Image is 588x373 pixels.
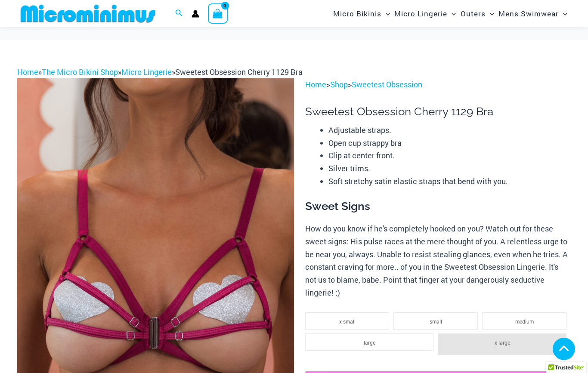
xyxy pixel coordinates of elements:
a: Home [305,79,326,89]
span: medium [515,318,534,325]
a: Sweetest Obsession [352,79,422,89]
span: Mens Swimwear [498,3,559,25]
a: Account icon link [192,10,199,18]
li: Clip at center front. [328,149,571,162]
a: The Micro Bikini Shop [42,67,118,77]
span: large [364,339,375,346]
span: small [430,318,442,325]
a: Shop [330,79,348,89]
li: Silver trims. [328,162,571,175]
a: Home [17,67,38,77]
a: Search icon link [175,8,183,19]
span: Menu Toggle [381,3,390,25]
li: Soft stretchy satin elastic straps that bend with you. [328,175,571,188]
a: OutersMenu ToggleMenu Toggle [458,3,496,25]
a: Micro Lingerie [121,67,172,77]
h1: Sweetest Obsession Cherry 1129 Bra [305,105,571,118]
a: Micro LingerieMenu ToggleMenu Toggle [392,3,458,25]
img: MM SHOP LOGO FLAT [17,4,159,23]
li: Open cup strappy bra [328,137,571,150]
span: Menu Toggle [447,3,456,25]
p: How do you know if he's completely hooked on you? Watch out for these sweet signs: His pulse race... [305,222,571,299]
h3: Sweet Signs [305,199,571,214]
nav: Site Navigation [330,1,571,26]
li: x-large [438,333,566,355]
span: Sweetest Obsession Cherry 1129 Bra [175,67,303,77]
a: Micro BikinisMenu ToggleMenu Toggle [331,3,392,25]
span: Menu Toggle [559,3,567,25]
li: Adjustable straps. [328,124,571,137]
li: large [305,333,434,351]
p: > > [305,78,571,91]
span: » » » [17,67,303,77]
li: small [393,312,478,330]
span: Menu Toggle [486,3,494,25]
span: x-small [339,318,356,325]
span: Micro Bikinis [333,3,381,25]
a: View Shopping Cart, empty [208,3,228,23]
a: Mens SwimwearMenu ToggleMenu Toggle [496,3,569,25]
li: x-small [305,312,390,330]
li: medium [482,312,566,330]
span: Micro Lingerie [394,3,447,25]
span: x-large [495,339,510,346]
span: Outers [461,3,486,25]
